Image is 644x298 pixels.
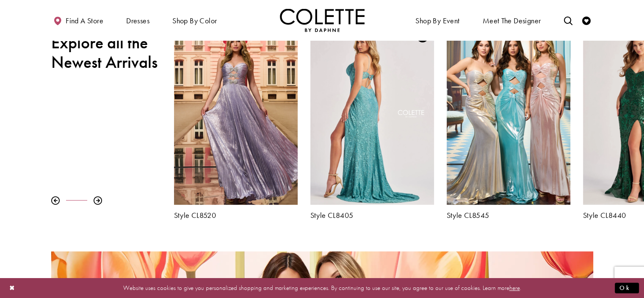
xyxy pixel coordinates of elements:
[280,8,365,32] a: Visit Home Page
[174,211,298,220] a: Style CL8520
[310,25,434,205] a: Visit Colette by Daphne Style No. CL8405 Page
[168,18,304,226] div: Colette by Daphne Style No. CL8520
[66,17,103,25] span: Find a store
[170,8,219,32] span: Shop by color
[61,282,583,294] p: Website uses cookies to give you personalized shopping and marketing experiences. By continuing t...
[580,8,593,32] a: Check Wishlist
[561,8,574,32] a: Toggle search
[172,17,217,25] span: Shop by color
[51,33,161,72] h2: Explore all the Newest Arrivals
[280,8,365,32] img: Colette by Daphne
[124,8,152,32] span: Dresses
[413,8,462,32] span: Shop By Event
[5,281,19,295] button: Close Dialog
[615,283,639,293] button: Submit Dialog
[304,18,440,226] div: Colette by Daphne Style No. CL8405
[483,17,541,25] span: Meet the designer
[440,18,577,226] div: Colette by Daphne Style No. CL8545
[447,211,570,220] a: Style CL8545
[447,25,570,205] a: Visit Colette by Daphne Style No. CL8545 Page
[415,17,459,25] span: Shop By Event
[310,211,434,220] a: Style CL8405
[174,25,298,205] a: Visit Colette by Daphne Style No. CL8520 Page
[481,8,543,32] a: Meet the designer
[51,8,105,32] a: Find a store
[509,284,520,292] a: here
[126,17,149,25] span: Dresses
